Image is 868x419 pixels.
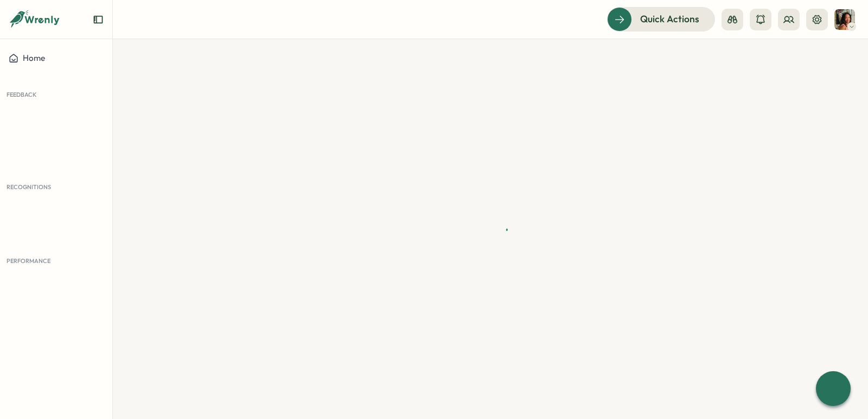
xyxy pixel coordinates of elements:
[93,14,104,25] button: Expand sidebar
[607,7,715,31] button: Quick Actions
[23,53,45,64] span: Home
[834,9,855,30] img: Viveca Riley
[640,12,699,26] span: Quick Actions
